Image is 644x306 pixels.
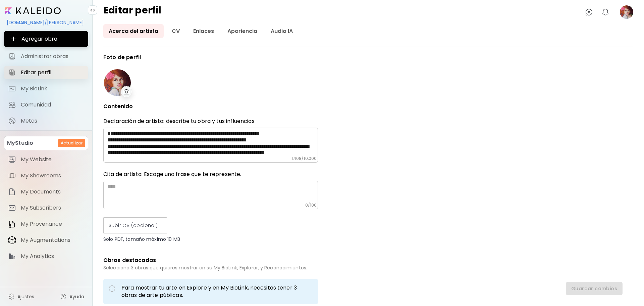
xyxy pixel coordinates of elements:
img: item [8,236,16,245]
span: My Provenance [21,221,84,227]
span: My Documents [21,188,84,195]
a: Audio IA [265,24,298,38]
img: collapse [90,7,95,13]
img: item [8,204,16,212]
img: item [8,172,16,180]
img: Metas icon [8,117,16,125]
p: Solo PDF, tamaño máximo 10 MB [103,236,318,242]
h6: 0 / 100 [305,203,317,208]
span: Subir CV (opcional) [109,222,162,229]
a: Editar perfil iconEditar perfil [4,66,88,79]
a: CV [166,24,185,38]
h6: 1,408 / 10,000 [291,156,317,161]
span: My BioLink [21,85,84,92]
span: My Analytics [21,253,84,260]
img: Administrar obras icon [8,52,16,60]
a: itemMy Showrooms [4,169,88,182]
a: Enlaces [188,24,219,38]
p: MyStudio [7,139,33,147]
h6: Para mostrar tu arte en Explore y en My BioLink, necesitas tener 3 obras de arte públicas. [121,284,313,299]
img: help [60,293,67,300]
a: Apariencia [222,24,263,38]
a: completeMy BioLink iconMy BioLink [4,82,88,95]
span: My Subscribers [21,205,84,211]
a: Administrar obras iconAdministrar obras [4,50,88,63]
span: Administrar obras [21,53,84,60]
h6: Cita de artista: Escoge una frase que te represente. [103,171,318,178]
button: Agregar obra [4,31,88,47]
a: itemMy Analytics [4,250,88,263]
a: Ayuda [56,290,88,303]
img: item [8,188,16,196]
h6: Selecciona 3 obras que quieres mostrar en su My BioLink, Explorar, y Reconocimientos. [103,265,318,271]
a: Acerca del artista [103,24,164,38]
button: bellIcon [600,6,611,18]
a: itemMy Documents [4,185,88,199]
span: Ajustes [17,293,34,300]
h4: Editar perfil [103,5,162,19]
p: Foto de perfil [103,54,318,60]
h6: Actualizar [61,140,83,146]
img: Editar perfil icon [8,69,16,77]
span: Comunidad [21,101,84,108]
a: Comunidad iconComunidad [4,98,88,112]
img: item [8,252,16,260]
span: My Augmentations [21,237,84,244]
p: Contenido [103,103,318,110]
a: itemMy Subscribers [4,201,88,215]
span: My Website [21,156,84,163]
span: Metas [21,118,84,124]
img: bellIcon [601,8,609,16]
img: Comunidad icon [8,101,16,109]
p: Declaración de artista: describe tu obra y tus influencias. [103,118,318,125]
a: Ajustes [4,290,38,303]
div: [DOMAIN_NAME]/[PERSON_NAME] [4,17,88,28]
h6: Obras destacadas [103,256,318,265]
label: Subir CV (opcional) [103,217,167,233]
span: Editar perfil [21,69,84,76]
span: My Showrooms [21,172,84,179]
img: item [8,156,16,164]
a: itemMy Provenance [4,217,88,231]
span: Ayuda [69,293,84,300]
a: itemMy Website [4,153,88,166]
img: item [8,220,16,228]
span: Agregar obra [9,35,83,43]
img: settings [8,293,15,300]
img: My BioLink icon [8,85,16,93]
a: completeMetas iconMetas [4,114,88,128]
a: itemMy Augmentations [4,233,88,247]
img: chatIcon [585,8,593,16]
